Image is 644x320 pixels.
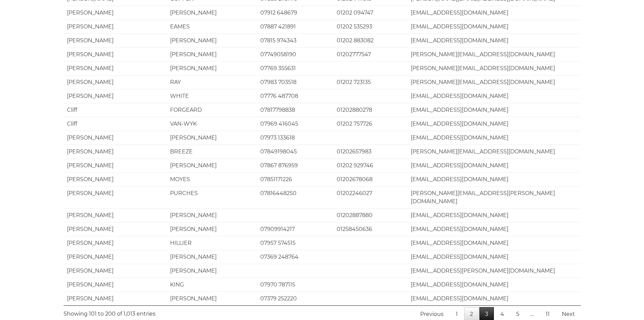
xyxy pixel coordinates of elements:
td: [EMAIL_ADDRESS][DOMAIN_NAME] [407,6,581,20]
td: 01202246027 [333,186,407,208]
td: [PERSON_NAME][EMAIL_ADDRESS][DOMAIN_NAME] [407,145,581,158]
td: [PERSON_NAME] [167,250,257,264]
td: FORGEARD [167,103,257,117]
td: [PERSON_NAME] [167,158,257,172]
td: [PERSON_NAME] [167,208,257,222]
td: [PERSON_NAME] [64,158,167,172]
td: 07970 787115 [257,278,333,292]
td: 01202 723135 [333,75,407,89]
td: [EMAIL_ADDRESS][DOMAIN_NAME] [407,208,581,222]
td: [PERSON_NAME] [167,61,257,75]
span: … [525,311,539,317]
td: [PERSON_NAME] [167,222,257,236]
td: [PERSON_NAME] [64,172,167,186]
td: [PERSON_NAME] [64,131,167,145]
td: 07909914217 [257,222,333,236]
td: [EMAIL_ADDRESS][DOMAIN_NAME] [407,236,581,250]
td: 07969 416045 [257,117,333,131]
td: 01202 535293 [333,20,407,34]
td: 01202 757726 [333,117,407,131]
td: Cliff [64,103,167,117]
td: 01202 929746 [333,158,407,172]
td: [PERSON_NAME][EMAIL_ADDRESS][PERSON_NAME][DOMAIN_NAME] [407,186,581,208]
td: [EMAIL_ADDRESS][DOMAIN_NAME] [407,158,581,172]
td: [PERSON_NAME] [64,292,167,305]
td: [PERSON_NAME] [64,47,167,61]
td: BREEZE [167,145,257,158]
td: [EMAIL_ADDRESS][DOMAIN_NAME] [407,117,581,131]
td: [PERSON_NAME] [64,222,167,236]
td: [PERSON_NAME] [167,131,257,145]
td: [EMAIL_ADDRESS][PERSON_NAME][DOMAIN_NAME] [407,264,581,278]
td: VAN-WYK [167,117,257,131]
td: [PERSON_NAME] [64,264,167,278]
td: 07776 487708 [257,89,333,103]
td: 07912 648679 [257,6,333,20]
td: 07816448250 [257,186,333,208]
td: 01202777547 [333,47,407,61]
td: 01258450636 [333,222,407,236]
td: 01202 094747 [333,6,407,20]
td: [PERSON_NAME][EMAIL_ADDRESS][DOMAIN_NAME] [407,75,581,89]
td: [PERSON_NAME] [167,6,257,20]
td: [PERSON_NAME] [167,34,257,47]
td: [EMAIL_ADDRESS][DOMAIN_NAME] [407,250,581,264]
td: [PERSON_NAME] [167,264,257,278]
td: [EMAIL_ADDRESS][DOMAIN_NAME] [407,89,581,103]
td: [PERSON_NAME] [64,208,167,222]
td: 07849198045 [257,145,333,158]
td: MOYES [167,172,257,186]
td: [EMAIL_ADDRESS][DOMAIN_NAME] [407,292,581,305]
div: Showing 101 to 200 of 1,013 entries [64,306,156,318]
td: 01202880278 [333,103,407,117]
td: 07369 248764 [257,250,333,264]
td: [PERSON_NAME] [64,236,167,250]
td: 07851171226 [257,172,333,186]
td: [PERSON_NAME] [167,47,257,61]
td: [EMAIL_ADDRESS][DOMAIN_NAME] [407,222,581,236]
td: PURCHES [167,186,257,208]
td: KING [167,278,257,292]
td: [PERSON_NAME] [64,34,167,47]
td: 07817798838 [257,103,333,117]
td: [PERSON_NAME] [64,250,167,264]
td: [PERSON_NAME] [64,20,167,34]
td: 01202887880 [333,208,407,222]
td: [EMAIL_ADDRESS][DOMAIN_NAME] [407,172,581,186]
td: [EMAIL_ADDRESS][DOMAIN_NAME] [407,20,581,34]
td: Cliff [64,117,167,131]
td: [EMAIL_ADDRESS][DOMAIN_NAME] [407,278,581,292]
td: [PERSON_NAME] [64,145,167,158]
td: [PERSON_NAME] [167,292,257,305]
td: [EMAIL_ADDRESS][DOMAIN_NAME] [407,103,581,117]
td: WHITE [167,89,257,103]
td: [PERSON_NAME] [64,89,167,103]
td: 07379 252220 [257,292,333,305]
td: [PERSON_NAME][EMAIL_ADDRESS][DOMAIN_NAME] [407,47,581,61]
td: 01202 883082 [333,34,407,47]
td: 07957 574515 [257,236,333,250]
td: 01202678068 [333,172,407,186]
td: 07867 876959 [257,158,333,172]
td: [PERSON_NAME] [64,278,167,292]
td: 07973 133618 [257,131,333,145]
td: [PERSON_NAME] [64,75,167,89]
td: [PERSON_NAME][EMAIL_ADDRESS][DOMAIN_NAME] [407,61,581,75]
td: 07887 421891 [257,20,333,34]
td: [PERSON_NAME] [64,61,167,75]
td: 07815 974343 [257,34,333,47]
td: [EMAIL_ADDRESS][DOMAIN_NAME] [407,34,581,47]
td: 07983 703518 [257,75,333,89]
td: [EMAIL_ADDRESS][DOMAIN_NAME] [407,131,581,145]
td: 07749058190 [257,47,333,61]
td: [PERSON_NAME] [64,186,167,208]
td: RAY [167,75,257,89]
td: HILLIER [167,236,257,250]
td: 07769 355631 [257,61,333,75]
td: 01202657983 [333,145,407,158]
td: [PERSON_NAME] [64,6,167,20]
td: EAMES [167,20,257,34]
